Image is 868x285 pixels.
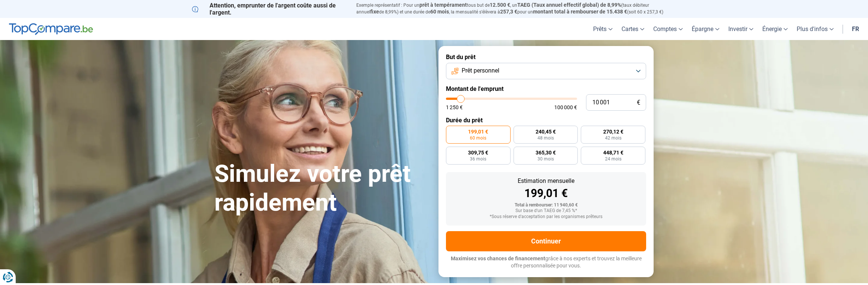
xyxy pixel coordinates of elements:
span: 30 mois [537,157,554,161]
label: But du prêt [446,53,646,61]
span: TAEG (Taux annuel effectif global) de 8,99% [517,2,621,8]
p: Exemple représentatif : Pour un tous but de , un (taux débiteur annuel de 8,99%) et une durée de ... [356,2,676,15]
a: Investir [724,18,758,40]
span: 36 mois [470,157,486,161]
span: 199,01 € [468,129,488,134]
span: 1 250 € [446,105,463,110]
span: 365,30 € [536,150,556,155]
div: *Sous réserve d'acceptation par les organismes prêteurs [452,214,640,220]
span: 24 mois [605,157,621,161]
span: Prêt personnel [462,67,499,75]
span: 257,3 € [500,9,517,15]
a: fr [847,18,864,40]
a: Épargne [687,18,724,40]
span: 12.500 € [490,2,510,8]
span: 270,12 € [603,129,623,134]
p: Attention, emprunter de l'argent coûte aussi de l'argent. [192,2,347,16]
div: Sur base d'un TAEG de 7,45 %* [452,208,640,214]
a: Cartes [617,18,649,40]
a: Plus d'infos [792,18,838,40]
img: TopCompare [9,23,93,35]
h1: Simulez votre prêt rapidement [214,160,430,217]
span: 60 mois [430,9,449,15]
button: Continuer [446,231,646,251]
div: 199,01 € [452,188,640,199]
label: Montant de l'emprunt [446,85,646,92]
span: 42 mois [605,136,621,140]
span: 48 mois [537,136,554,140]
a: Énergie [758,18,792,40]
a: Prêts [589,18,617,40]
div: Total à rembourser: 11 940,60 € [452,203,640,208]
p: grâce à nos experts et trouvez la meilleure offre personnalisée pour vous. [446,255,646,270]
span: 309,75 € [468,150,488,155]
span: 100 000 € [554,105,577,110]
span: prêt à tempérament [419,2,467,8]
label: Durée du prêt [446,117,646,124]
button: Prêt personnel [446,63,646,79]
span: Maximisez vos chances de financement [451,255,545,261]
span: 240,45 € [536,129,556,134]
a: Comptes [649,18,687,40]
span: 60 mois [470,136,486,140]
span: fixe [370,9,379,15]
div: Estimation mensuelle [452,178,640,184]
span: montant total à rembourser de 15.438 € [533,9,627,15]
span: € [637,99,640,106]
span: 448,71 € [603,150,623,155]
